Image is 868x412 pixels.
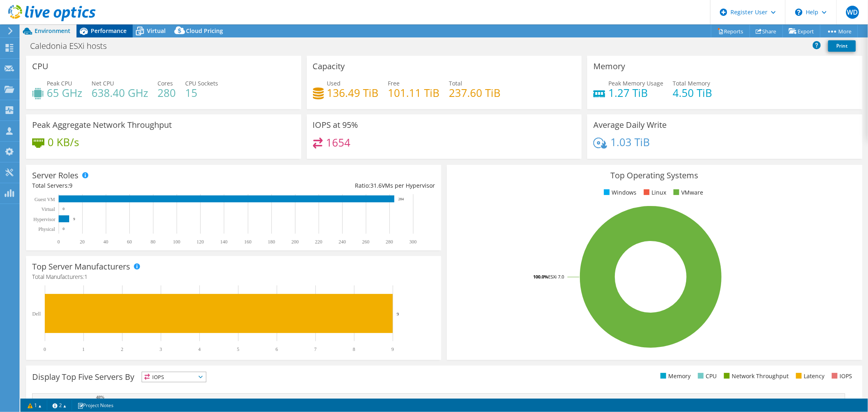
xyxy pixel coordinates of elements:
span: Virtual [147,27,166,35]
h3: IOPS at 95% [313,121,359,129]
text: 40 [103,239,108,245]
text: 5 [237,346,239,352]
span: Peak CPU [47,79,72,87]
span: Net CPU [92,79,114,87]
h4: 638.40 GHz [92,88,148,97]
text: 300 [409,239,417,245]
li: VMware [671,188,703,197]
h4: 136.49 TiB [327,88,379,97]
span: 9 [69,182,72,189]
text: 180 [268,239,275,245]
text: 0 [63,207,65,211]
text: Guest VM [35,197,55,202]
span: 1 [84,273,87,281]
li: Windows [602,188,636,197]
text: Physical [38,226,55,232]
span: CPU Sockets [185,79,218,87]
li: IOPS [830,372,852,381]
text: 9 [391,346,394,352]
h4: 1.27 TiB [608,88,663,97]
text: 8 [353,346,355,352]
text: 0 [44,346,46,352]
li: Network Throughput [722,372,789,381]
text: 240 [339,239,346,245]
text: 0 [63,227,65,231]
span: Peak Memory Usage [608,79,663,87]
svg: \n [795,9,802,16]
li: Latency [794,372,824,381]
h4: Total Manufacturers: [32,272,435,281]
li: Linux [642,188,666,197]
text: 4 [198,346,201,352]
a: Project Notes [72,400,119,410]
h3: Top Operating Systems [453,171,856,180]
a: 2 [47,400,72,410]
text: 0 [57,239,60,245]
h4: 15 [185,88,218,97]
a: Print [828,40,856,52]
h3: CPU [32,62,48,71]
span: Cloud Pricing [186,27,223,35]
text: 284 [398,197,404,201]
span: WD [846,6,859,19]
text: 140 [220,239,227,245]
text: 260 [362,239,370,245]
text: 220 [315,239,322,245]
span: Environment [35,27,70,35]
text: 120 [197,239,204,245]
text: 9 [73,217,75,221]
h4: 280 [157,88,176,97]
text: 3 [160,346,162,352]
tspan: 100.0% [533,274,548,280]
li: Memory [658,372,691,381]
span: Performance [91,27,127,35]
text: 48% [96,394,104,399]
span: Total Memory [673,79,710,87]
text: 20 [80,239,85,245]
span: IOPS [142,372,206,382]
a: More [820,25,858,37]
text: 6 [275,346,278,352]
h3: Top Server Manufacturers [32,262,130,271]
a: Share [750,25,783,37]
div: Total Servers: [32,181,234,190]
h4: 1.03 TiB [610,138,650,147]
div: Ratio: VMs per Hypervisor [234,181,435,190]
text: 280 [386,239,393,245]
h3: Server Roles [32,171,79,180]
h4: 65 GHz [47,88,82,97]
h1: Caledonia ESXi hosts [26,42,119,50]
text: 200 [291,239,299,245]
h3: Peak Aggregate Network Throughput [32,121,172,129]
text: 1 [82,346,85,352]
a: 1 [22,400,47,410]
text: 7 [314,346,317,352]
h4: 4.50 TiB [673,88,712,97]
text: 100 [173,239,180,245]
text: Hypervisor [33,217,55,222]
h4: 0 KB/s [48,138,79,147]
a: Export [783,25,820,37]
text: 60 [127,239,132,245]
text: Dell [32,311,41,317]
span: Total [449,79,463,87]
a: Reports [711,25,750,37]
text: 2 [121,346,123,352]
h4: 101.11 TiB [388,88,440,97]
span: Cores [157,79,173,87]
h3: Average Daily Write [593,121,667,129]
span: Free [388,79,400,87]
h3: Capacity [313,62,345,71]
tspan: ESXi 7.0 [548,274,564,280]
text: 9 [397,311,399,316]
h3: Memory [593,62,625,71]
text: 160 [244,239,251,245]
li: CPU [696,372,717,381]
h4: 237.60 TiB [449,88,501,97]
span: 31.6 [370,182,382,189]
span: Used [327,79,341,87]
text: 80 [151,239,155,245]
text: Virtual [42,206,55,212]
h4: 1654 [326,138,350,147]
